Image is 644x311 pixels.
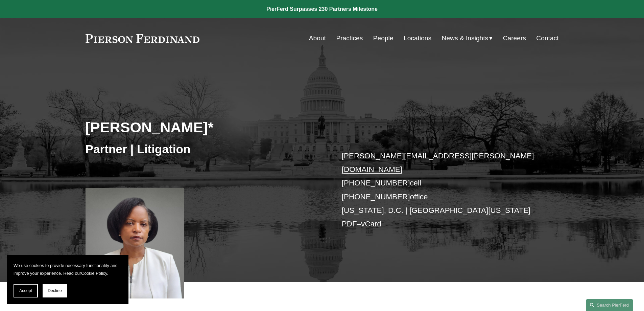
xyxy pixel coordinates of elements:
[342,220,357,228] a: PDF
[14,284,38,297] button: Accept
[361,220,381,228] a: vCard
[86,118,322,136] h2: [PERSON_NAME]*
[309,32,326,45] a: About
[586,299,633,311] a: Search this site
[48,288,62,293] span: Decline
[342,179,410,187] a: [PHONE_NUMBER]
[373,32,393,45] a: People
[342,149,539,231] p: cell office [US_STATE], D.C. | [GEOGRAPHIC_DATA][US_STATE] –
[503,32,526,45] a: Careers
[342,193,410,201] a: [PHONE_NUMBER]
[43,284,67,297] button: Decline
[342,152,534,174] a: [PERSON_NAME][EMAIL_ADDRESS][PERSON_NAME][DOMAIN_NAME]
[19,288,32,293] span: Accept
[536,32,558,45] a: Contact
[404,32,431,45] a: Locations
[14,262,122,277] p: We use cookies to provide necessary functionality and improve your experience. Read our .
[442,32,493,45] a: folder dropdown
[336,32,363,45] a: Practices
[81,271,107,276] a: Cookie Policy
[86,142,322,157] h3: Partner | Litigation
[442,32,488,44] span: News & Insights
[7,255,128,304] section: Cookie banner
